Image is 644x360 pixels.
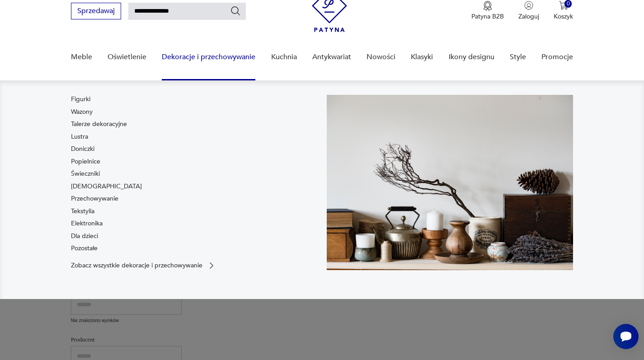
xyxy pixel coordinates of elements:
[71,169,100,178] a: Świeczniki
[518,12,539,21] p: Zaloguj
[108,40,146,75] a: Oświetlenie
[271,40,297,75] a: Kuchnia
[71,194,118,203] a: Przechowywanie
[449,40,494,75] a: Ikony designu
[312,40,351,75] a: Antykwariat
[471,1,504,21] button: Patyna B2B
[471,1,504,21] a: Ikona medaluPatyna B2B
[554,1,573,21] button: 0Koszyk
[162,40,255,75] a: Dekoracje i przechowywanie
[524,1,533,10] img: Ikonka użytkownika
[554,12,573,21] p: Koszyk
[71,3,121,19] button: Sprzedawaj
[367,40,395,75] a: Nowości
[71,40,92,75] a: Meble
[483,1,492,11] img: Ikona medalu
[71,244,98,253] a: Pozostałe
[541,40,573,75] a: Promocje
[71,157,100,166] a: Popielnice
[71,120,127,129] a: Talerze dekoracyjne
[71,207,94,216] a: Tekstylia
[71,95,90,104] a: Figurki
[71,261,216,270] a: Zobacz wszystkie dekoracje i przechowywanie
[613,324,639,349] iframe: Smartsupp widget button
[230,5,241,16] button: Szukaj
[71,182,142,191] a: [DEMOGRAPHIC_DATA]
[471,12,504,21] p: Patyna B2B
[71,145,94,154] a: Doniczki
[327,95,573,270] img: cfa44e985ea346226f89ee8969f25989.jpg
[71,9,121,15] a: Sprzedawaj
[559,1,568,10] img: Ikona koszyka
[71,108,93,117] a: Wazony
[510,40,526,75] a: Style
[71,132,88,141] a: Lustra
[71,219,103,228] a: Elektronika
[411,40,433,75] a: Klasyki
[518,1,539,21] button: Zaloguj
[71,262,202,268] p: Zobacz wszystkie dekoracje i przechowywanie
[71,232,98,241] a: Dla dzieci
